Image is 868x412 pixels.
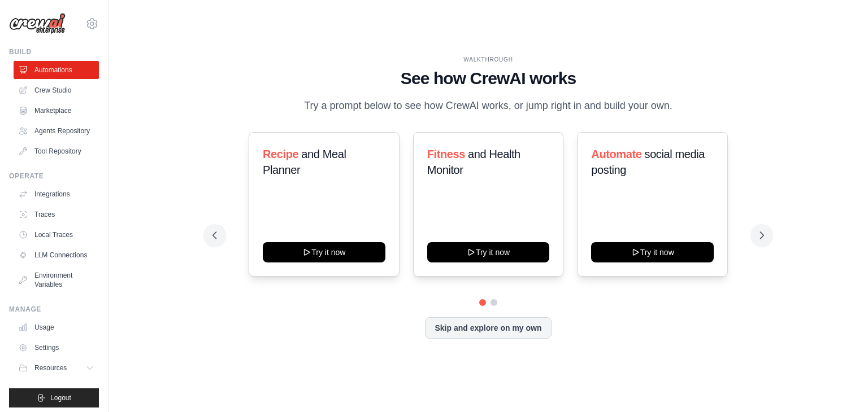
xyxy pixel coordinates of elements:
img: Logo [9,13,66,34]
p: Try a prompt below to see how CrewAI works, or jump right in and build your own. [298,98,678,114]
span: Automate [591,148,641,160]
span: social media posting [591,148,705,176]
a: Tool Repository [14,142,99,160]
a: Automations [14,61,99,79]
span: and Health Monitor [427,148,520,176]
a: Agents Repository [14,122,99,140]
span: Recipe [263,148,298,160]
button: Try it now [591,242,714,262]
a: LLM Connections [14,246,99,264]
div: Build [9,47,99,56]
a: Traces [14,205,99,223]
button: Try it now [427,242,550,262]
div: WALKTHROUGH [212,55,764,64]
span: Resources [34,363,67,372]
a: Settings [14,339,99,357]
h1: See how CrewAI works [212,68,764,89]
a: Usage [14,318,99,336]
button: Resources [14,359,99,377]
span: and Meal Planner [263,148,346,176]
a: Marketplace [14,102,99,120]
span: Logout [50,393,71,402]
button: Skip and explore on my own [425,317,551,339]
a: Environment Variables [14,266,99,293]
a: Integrations [14,185,99,203]
button: Try it now [263,242,385,262]
a: Local Traces [14,226,99,244]
div: Manage [9,305,99,314]
button: Logout [9,388,99,407]
div: Operate [9,172,99,181]
a: Crew Studio [14,81,99,99]
span: Fitness [427,148,465,160]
